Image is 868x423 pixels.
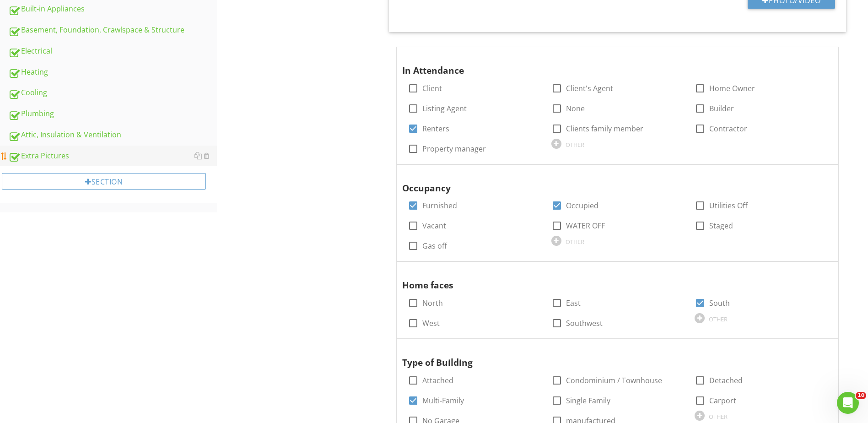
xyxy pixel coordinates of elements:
label: Vacant [422,221,446,230]
label: Clients family member [566,124,643,133]
label: Client [422,84,442,93]
div: Electrical [8,45,217,57]
div: Plumbing [8,108,217,120]
label: Utilities Off [709,201,748,210]
label: Detached [709,376,743,385]
label: Home Owner [709,84,755,93]
label: East [566,298,581,308]
label: Builder [709,104,734,113]
div: OTHER [709,413,728,420]
div: Section [2,173,206,190]
label: Carport [709,396,736,405]
div: Basement, Foundation, Crawlspace & Structure [8,24,217,36]
label: Property manager [422,144,486,153]
label: None [566,104,585,113]
div: OTHER [566,238,584,245]
label: Multi-Family [422,396,464,405]
div: OTHER [566,141,584,148]
label: Condominium / Townhouse [566,376,662,385]
div: Type of Building [402,343,811,369]
div: Attic, Insulation & Ventilation [8,129,217,141]
label: Renters [422,124,449,133]
div: Heating [8,66,217,78]
div: Home faces [402,266,811,292]
iframe: Intercom live chat [837,392,859,414]
label: Client's Agent [566,84,613,93]
label: Attached [422,376,453,385]
label: Contractor [709,124,747,133]
div: OTHER [709,315,728,323]
label: Occupied [566,201,598,210]
label: WATER OFF [566,221,605,230]
label: Single Family [566,396,610,405]
label: Furnished [422,201,457,210]
div: In Attendance [402,51,811,77]
label: Listing Agent [422,104,467,113]
label: West [422,319,440,328]
label: Southwest [566,319,603,328]
label: Staged [709,221,733,230]
label: South [709,298,730,308]
div: Occupancy [402,168,811,195]
div: Built-in Appliances [8,3,217,15]
div: Cooling [8,87,217,99]
span: 10 [856,392,866,399]
label: Gas off [422,241,447,250]
label: North [422,298,443,308]
div: Extra Pictures [8,150,217,162]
